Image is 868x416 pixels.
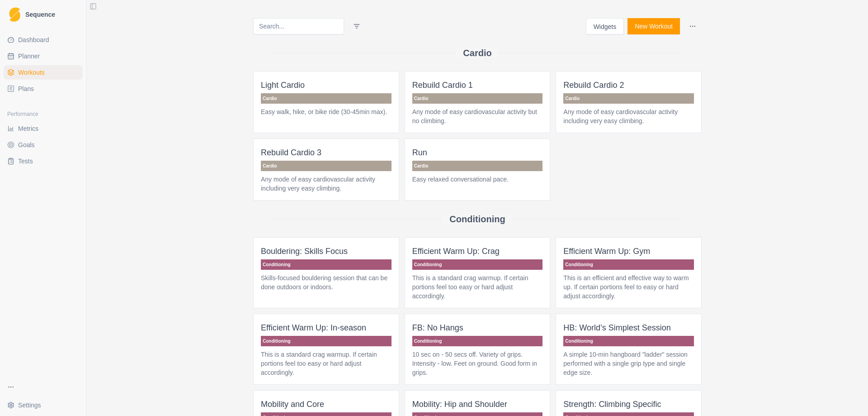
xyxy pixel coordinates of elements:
[627,18,680,34] button: New Workout
[412,245,543,258] p: Efficient Warm Up: Crag
[261,259,392,270] p: Conditioning
[261,398,392,411] p: Mobility and Core
[4,49,83,63] a: Planner
[463,48,491,58] h2: Cardio
[261,336,392,346] p: Conditioning
[18,140,35,149] span: Goals
[563,398,694,411] p: Strength: Climbing Specific
[261,146,392,159] p: Rebuild Cardio 3
[563,259,694,270] p: Conditioning
[253,18,344,34] input: Search...
[261,161,392,171] p: Cardio
[4,4,83,25] a: LogoSequence
[261,79,392,91] p: Light Cardio
[4,81,83,96] a: Plans
[4,107,83,121] div: Performance
[4,398,83,412] button: Settings
[4,121,83,136] a: Metrics
[18,157,33,166] span: Tests
[412,161,543,171] p: Cardio
[4,65,83,80] a: Workouts
[261,107,392,116] p: Easy walk, hike, or bike ride (30-45min max).
[18,84,34,93] span: Plans
[563,107,694,125] p: Any mode of easy cardiovascular activity including very easy climbing.
[9,7,20,22] img: Logo
[563,336,694,346] p: Conditioning
[412,398,543,411] p: Mobility: Hip and Shoulder
[586,18,624,34] button: Widgets
[412,79,543,91] p: Rebuild Cardio 1
[18,68,45,77] span: Workouts
[412,321,543,334] p: FB: No Hangs
[25,11,55,18] span: Sequence
[412,93,543,104] p: Cardio
[261,175,392,193] p: Any mode of easy cardiovascular activity including very easy climbing.
[563,273,694,301] p: This is an efficient and effective way to warm up. If certain portions feel to easy or hard adjus...
[563,93,694,104] p: Cardio
[261,321,392,334] p: Efficient Warm Up: In-season
[412,336,543,346] p: Conditioning
[4,33,83,47] a: Dashboard
[18,52,40,61] span: Planner
[18,124,38,133] span: Metrics
[412,259,543,270] p: Conditioning
[261,273,392,292] p: Skills-focused bouldering session that can be done outdoors or indoors.
[4,154,83,168] a: Tests
[563,350,694,377] p: A simple 10-min hangboard "ladder" session performed with a single grip type and single edge size.
[412,175,543,184] p: Easy relaxed conversational pace.
[412,146,543,159] p: Run
[412,273,543,301] p: This is a standard crag warmup. If certain portions feel too easy or hard adjust accordingly.
[563,321,694,334] p: HB: World’s Simplest Session
[412,350,543,377] p: 10 sec on - 50 secs off. Variety of grips. Intensity - low. Feet on ground. Good form in grips.
[18,35,49,44] span: Dashboard
[261,350,392,377] p: This is a standard crag warmup. If certain portions feel too easy or hard adjust accordingly.
[563,79,694,91] p: Rebuild Cardio 2
[261,93,392,104] p: Cardio
[412,107,543,125] p: Any mode of easy cardiovascular activity but no climbing.
[261,245,392,258] p: Bouldering: Skills Focus
[449,214,505,225] h2: Conditioning
[4,138,83,152] a: Goals
[563,245,694,258] p: Efficient Warm Up: Gym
